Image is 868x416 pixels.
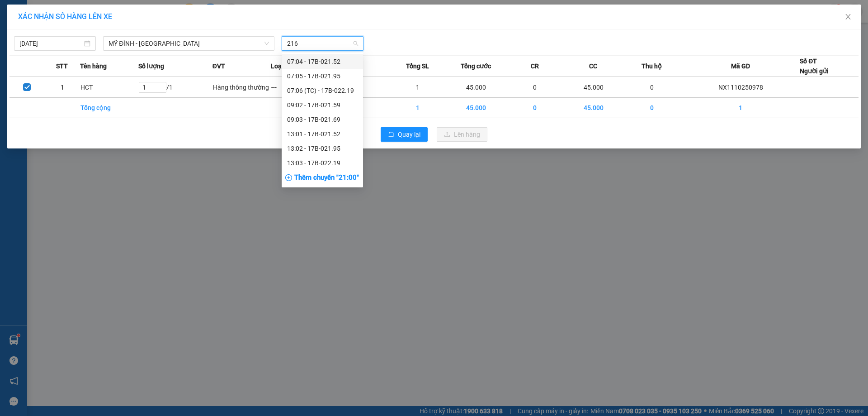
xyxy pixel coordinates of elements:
[505,98,564,118] td: 0
[398,129,420,139] span: Quay lại
[287,100,358,110] div: 09:02 - 17B-021.59
[447,98,505,118] td: 45.000
[287,158,358,168] div: 13:03 - 17B-022.19
[681,98,800,118] td: 1
[56,61,68,71] span: STT
[642,61,662,71] span: Thu hộ
[19,38,82,48] input: 11/10/2025
[138,77,212,98] td: / 1
[287,57,358,67] div: 07:04 - 17B-021.52
[287,129,358,139] div: 13:01 - 17B-021.52
[287,86,358,96] div: 07:06 (TC) - 17B-022.19
[800,56,829,76] div: Số ĐT Người gửi
[212,61,225,71] span: ĐVT
[623,77,682,98] td: 0
[80,61,107,71] span: Tên hàng
[138,61,164,71] span: Số lượng
[285,174,292,181] span: plus-circle
[406,61,429,71] span: Tổng SL
[564,77,623,98] td: 45.000
[108,37,269,50] span: MỸ ĐÌNH - THÁI BÌNH
[437,127,487,142] button: uploadLên hàng
[531,61,539,71] span: CR
[564,98,623,118] td: 45.000
[388,131,394,139] span: rollback
[623,98,682,118] td: 0
[287,115,358,124] div: 09:03 - 17B-021.69
[835,5,861,30] button: Close
[287,71,358,81] div: 07:05 - 17B-021.95
[264,41,269,46] span: down
[271,77,330,98] td: ---
[80,98,139,118] td: Tổng cộng
[388,77,447,98] td: 1
[282,170,363,186] div: Thêm chuyến " 21:00 "
[80,77,139,98] td: HCT
[589,61,597,71] span: CC
[45,77,80,98] td: 1
[388,98,447,118] td: 1
[461,61,491,71] span: Tổng cước
[681,77,800,98] td: NX1110250978
[381,127,428,142] button: rollbackQuay lại
[18,12,112,21] span: XÁC NHẬN SỐ HÀNG LÊN XE
[287,143,358,153] div: 13:02 - 17B-021.95
[731,61,750,71] span: Mã GD
[505,77,564,98] td: 0
[271,61,299,71] span: Loại hàng
[844,13,852,20] span: close
[212,77,271,98] td: Hàng thông thường
[447,77,505,98] td: 45.000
